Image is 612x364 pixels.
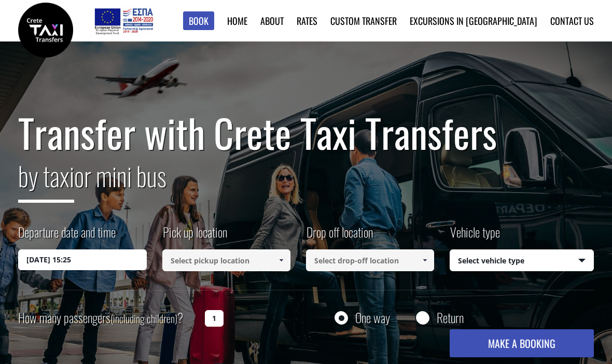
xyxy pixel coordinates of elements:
[18,305,199,331] label: How many passengers ?
[330,14,397,27] a: Custom Transfer
[93,5,155,36] img: e-bannersEUERDF180X90.jpg
[18,156,74,203] span: by taxi
[18,223,116,249] label: Departure date and time
[18,155,593,211] h2: or mini bus
[162,249,290,271] input: Select pickup location
[297,14,317,27] a: Rates
[355,311,390,324] label: One way
[306,249,434,271] input: Select drop-off location
[18,111,593,155] h1: Transfer with Crete Taxi Transfers
[18,23,73,34] a: Crete Taxi Transfers | Safe Taxi Transfer Services from to Heraklion Airport, Chania Airport, Ret...
[450,250,593,272] span: Select vehicle type
[410,14,537,27] a: Excursions in [GEOGRAPHIC_DATA]
[416,249,434,271] a: Show All Items
[162,223,227,249] label: Pick up location
[550,14,594,27] a: Contact us
[110,311,177,326] small: (including children)
[273,249,290,271] a: Show All Items
[227,14,247,27] a: Home
[437,311,464,324] label: Return
[450,223,500,249] label: Vehicle type
[18,3,73,58] img: Crete Taxi Transfers | Safe Taxi Transfer Services from to Heraklion Airport, Chania Airport, Ret...
[450,329,593,357] button: MAKE A BOOKING
[260,14,284,27] a: About
[183,11,214,31] a: Book
[306,223,373,249] label: Drop off location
